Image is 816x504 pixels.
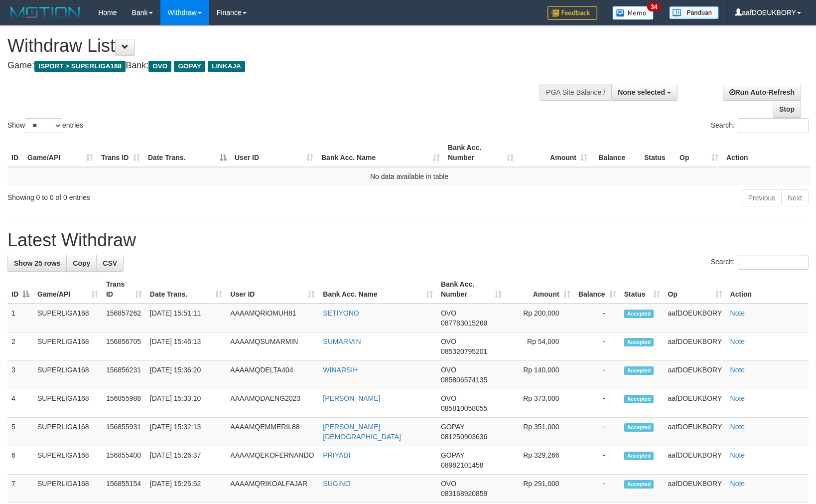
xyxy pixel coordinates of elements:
[7,36,534,56] h1: Withdraw List
[34,61,126,72] span: ISPORT > SUPERLIGA168
[738,118,809,133] input: Search:
[96,255,124,272] a: CSV
[33,418,102,446] td: SUPERLIGA168
[226,418,319,446] td: AAAAMQEMMERIL88
[726,275,809,304] th: Action
[97,139,144,167] th: Trans ID: activate to sort column ascending
[323,366,358,374] a: WINARSIH
[664,418,726,446] td: aafDOEUKBORY
[506,275,574,304] th: Amount: activate to sort column ascending
[711,255,809,270] label: Search:
[574,275,620,304] th: Balance: activate to sort column ascending
[647,2,661,11] span: 34
[7,188,333,202] div: Showing 0 to 0 of 0 entries
[506,333,574,361] td: Rp 54,000
[574,333,620,361] td: -
[33,389,102,418] td: SUPERLIGA168
[226,361,319,389] td: AAAAMQDELTA404
[226,333,319,361] td: AAAAMQSUMARMIN
[441,376,487,384] span: Copy 085806574135 to clipboard
[14,259,60,267] span: Show 25 rows
[7,446,33,475] td: 6
[664,275,726,304] th: Op: activate to sort column ascending
[624,310,654,318] span: Accepted
[664,475,726,503] td: aafDOEUKBORY
[574,389,620,418] td: -
[441,347,487,355] span: Copy 085320795201 to clipboard
[323,451,350,459] a: PRIYADI
[574,446,620,475] td: -
[506,361,574,389] td: Rp 140,000
[102,275,146,304] th: Trans ID: activate to sort column ascending
[664,389,726,418] td: aafDOEUKBORY
[624,395,654,403] span: Accepted
[441,394,456,402] span: OVO
[7,475,33,503] td: 7
[624,480,654,489] span: Accepted
[102,361,146,389] td: 156856231
[676,139,722,167] th: Op: activate to sort column ascending
[640,139,676,167] th: Status
[146,361,227,389] td: [DATE] 15:36:20
[323,309,359,317] a: SETIYONO
[441,366,456,374] span: OVO
[174,61,205,72] span: GOPAY
[33,304,102,333] td: SUPERLIGA168
[441,423,464,431] span: GOPAY
[7,230,809,250] h1: Latest Withdraw
[506,475,574,503] td: Rp 291,000
[441,404,487,412] span: Copy 085810058055 to clipboard
[722,139,811,167] th: Action
[664,333,726,361] td: aafDOEUKBORY
[624,338,654,346] span: Accepted
[441,451,464,459] span: GOPAY
[730,337,745,345] a: Note
[730,394,745,402] a: Note
[618,88,665,96] span: None selected
[226,304,319,333] td: AAAAMQRIOMUH81
[441,309,456,317] span: OVO
[664,304,726,333] td: aafDOEUKBORY
[738,255,809,270] input: Search:
[7,167,811,185] td: No data available in table
[7,333,33,361] td: 2
[146,475,227,503] td: [DATE] 15:25:52
[437,275,506,304] th: Bank Acc. Number: activate to sort column ascending
[7,361,33,389] td: 3
[66,255,97,272] a: Copy
[730,423,745,431] a: Note
[540,84,611,101] div: PGA Site Balance /
[33,275,102,304] th: Game/API: activate to sort column ascending
[574,361,620,389] td: -
[323,394,380,402] a: [PERSON_NAME]
[102,333,146,361] td: 156856705
[7,118,83,133] label: Show entries
[226,389,319,418] td: AAAAMQDAENG2023
[226,475,319,503] td: AAAAMQRIKOALFAJAR
[624,452,654,460] span: Accepted
[146,446,227,475] td: [DATE] 15:26:37
[781,189,809,206] a: Next
[664,446,726,475] td: aafDOEUKBORY
[506,304,574,333] td: Rp 200,000
[591,139,640,167] th: Balance
[506,389,574,418] td: Rp 373,000
[441,433,487,441] span: Copy 081250903636 to clipboard
[226,275,319,304] th: User ID: activate to sort column ascending
[323,337,361,345] a: SUMARMIN
[506,418,574,446] td: Rp 351,000
[7,139,23,167] th: ID
[624,366,654,375] span: Accepted
[611,84,678,101] button: None selected
[7,418,33,446] td: 5
[574,418,620,446] td: -
[506,446,574,475] td: Rp 329,266
[102,304,146,333] td: 156857262
[146,418,227,446] td: [DATE] 15:32:13
[146,304,227,333] td: [DATE] 15:51:11
[102,418,146,446] td: 156855931
[33,333,102,361] td: SUPERLIGA168
[730,309,745,317] a: Note
[441,337,456,345] span: OVO
[574,304,620,333] td: -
